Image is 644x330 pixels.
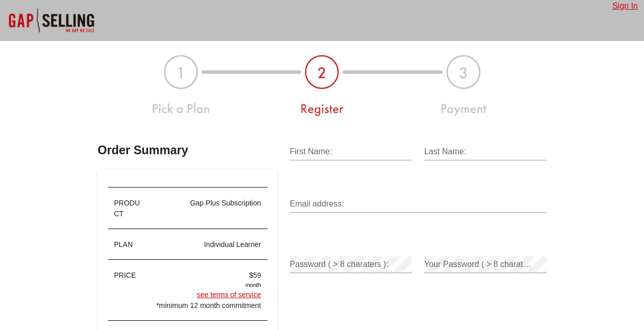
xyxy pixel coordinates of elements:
a: Sign In [612,2,638,10]
img: plan-register-payment-123-2.jpg [211,47,501,121]
div: PRICE [108,260,148,321]
div: month [154,281,261,290]
a: see terms of service [197,291,261,299]
div: PRODUCT [108,188,148,229]
div: $59 [154,270,261,281]
div: PLAN [108,229,148,260]
div: individual learner [154,239,261,250]
h3: Order Summary [98,141,278,159]
div: Gap Plus Subscription [154,198,261,209]
div: *minimum 12 month commitment [154,300,261,311]
img: plan-register-payment-123-2_1.jpg [143,47,211,121]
